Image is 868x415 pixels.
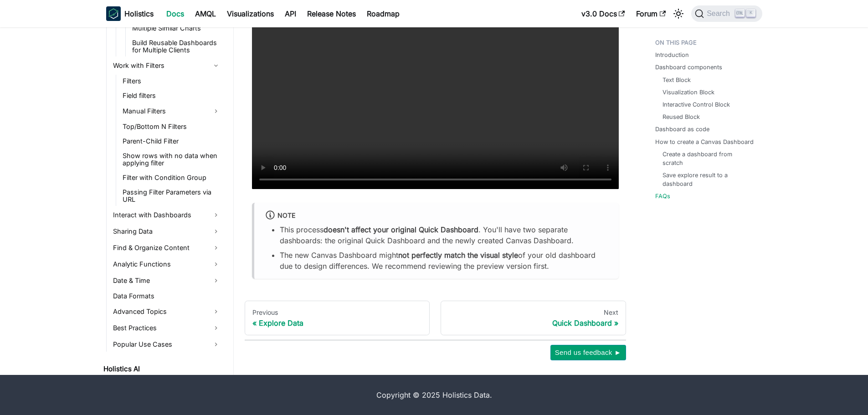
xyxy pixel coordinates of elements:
a: Sharing Data [110,224,223,239]
a: Find & Organize Content [110,241,223,255]
nav: Docs pages [245,301,626,335]
a: Forum [631,6,671,21]
a: AMQL [190,6,221,21]
a: Text Block [663,76,691,84]
a: API [279,6,302,21]
strong: doesn't affect your original Quick Dashboard [324,225,478,234]
a: Holistics AI [101,363,223,375]
b: Holistics [124,8,154,19]
a: FAQs [655,192,670,200]
a: Dashboard components [655,63,722,72]
div: Quick Dashboard [448,318,618,328]
a: Date & Time [110,273,223,288]
a: Visualization Block [663,88,714,97]
button: Search (Ctrl+K) [691,5,762,22]
button: Send us feedback ► [550,345,626,360]
kbd: K [746,9,755,17]
a: Docs [161,6,190,21]
a: Data Formats [110,290,223,302]
a: Dashboard as code [655,125,709,133]
button: Switch between dark and light mode (currently light mode) [671,6,686,21]
a: Build Reusable Dashboards for Multiple Clients [129,36,223,56]
div: note [265,210,608,222]
a: Top/Bottom N Filters [120,120,223,133]
a: Analytic Functions [110,257,223,272]
a: v3.0 Docs [576,6,631,21]
a: Show rows with no data when applying filter [120,149,223,169]
a: Manual Filters [120,104,223,118]
div: Previous [252,308,422,317]
img: Holistics [106,6,121,21]
a: HolisticsHolistics [106,6,154,21]
a: Save explore result to a dashboard [663,171,753,188]
li: This process . You'll have two separate dashboards: the original Quick Dashboard and the newly cr... [280,224,608,246]
a: Advanced Topics [110,304,223,319]
a: Filter with Condition Group [120,171,223,184]
a: Introduction [655,51,689,59]
a: Interactive Control Block [663,100,730,109]
a: NextQuick Dashboard [441,301,626,335]
a: PreviousExplore Data [245,301,430,335]
li: The new Canvas Dashboard might of your old dashboard due to design differences. We recommend revi... [280,250,608,272]
a: Work with Filters [110,58,223,73]
a: Field filters [120,89,223,102]
a: Roadmap [361,6,405,21]
a: Passing Filter Parameters via URL [120,186,223,206]
div: Next [448,308,618,317]
div: Explore Data [252,318,422,328]
span: Send us feedback ► [555,347,621,359]
span: Search [704,10,735,18]
a: Best Practices [110,321,223,335]
div: Copyright © 2025 Holistics Data. [144,389,724,400]
a: Visualizations [221,6,279,21]
a: Interact with Dashboards [110,208,223,222]
a: Release Notes [302,6,361,21]
a: Parent-Child Filter [120,135,223,148]
a: Reused Block [663,113,700,121]
a: Create a dashboard from scratch [663,150,753,167]
a: Popular Use Cases [110,337,223,352]
a: How to create a Canvas Dashboard [655,138,754,146]
strong: not perfectly match the visual style [398,251,518,260]
a: Filters [120,75,223,87]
